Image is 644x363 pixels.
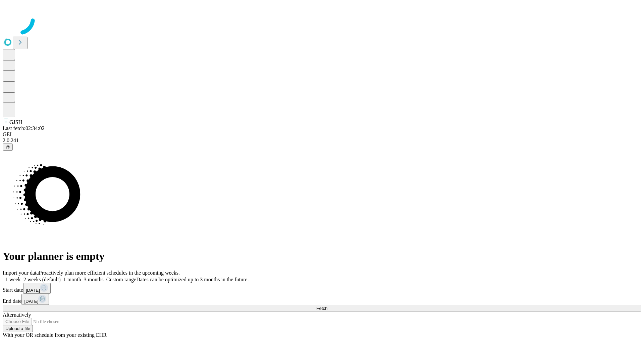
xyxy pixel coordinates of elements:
[39,270,180,276] span: Proactively plan more efficient schedules in the upcoming weeks.
[106,277,136,282] span: Custom range
[24,299,38,304] span: [DATE]
[3,131,641,137] div: GEI
[84,277,104,282] span: 3 months
[21,294,49,305] button: [DATE]
[3,325,33,332] button: Upload a file
[5,277,21,282] span: 1 week
[9,119,22,125] span: GJSH
[3,283,641,294] div: Start date
[316,306,327,311] span: Fetch
[5,145,10,150] span: @
[3,250,641,263] h1: Your planner is empty
[3,294,641,305] div: End date
[3,125,45,131] span: Last fetch: 02:34:02
[3,305,641,312] button: Fetch
[3,312,31,318] span: Alternatively
[3,270,39,276] span: Import your data
[3,144,13,151] button: @
[136,277,249,282] span: Dates can be optimized up to 3 months in the future.
[63,277,81,282] span: 1 month
[3,137,641,144] div: 2.0.241
[23,277,61,282] span: 2 weeks (default)
[3,332,107,338] span: With your OR schedule from your existing EHR
[23,283,51,294] button: [DATE]
[26,288,40,293] span: [DATE]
